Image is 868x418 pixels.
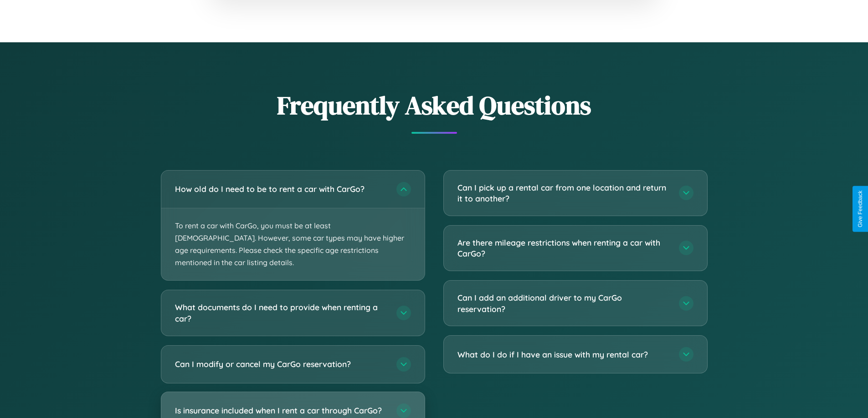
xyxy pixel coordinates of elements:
[457,237,670,259] h3: Are there mileage restrictions when renting a car with CarGo?
[161,208,425,281] p: To rent a car with CarGo, you must be at least [DEMOGRAPHIC_DATA]. However, some car types may ha...
[161,88,708,123] h2: Frequently Asked Questions
[175,405,387,416] h3: Is insurance included when I rent a car through CarGo?
[457,292,670,314] h3: Can I add an additional driver to my CarGo reservation?
[175,358,387,370] h3: Can I modify or cancel my CarGo reservation?
[175,183,387,195] h3: How old do I need to be to rent a car with CarGo?
[857,191,863,227] div: Give Feedback
[457,349,670,360] h3: What do I do if I have an issue with my rental car?
[175,302,387,324] h3: What documents do I need to provide when renting a car?
[457,182,670,204] h3: Can I pick up a rental car from one location and return it to another?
